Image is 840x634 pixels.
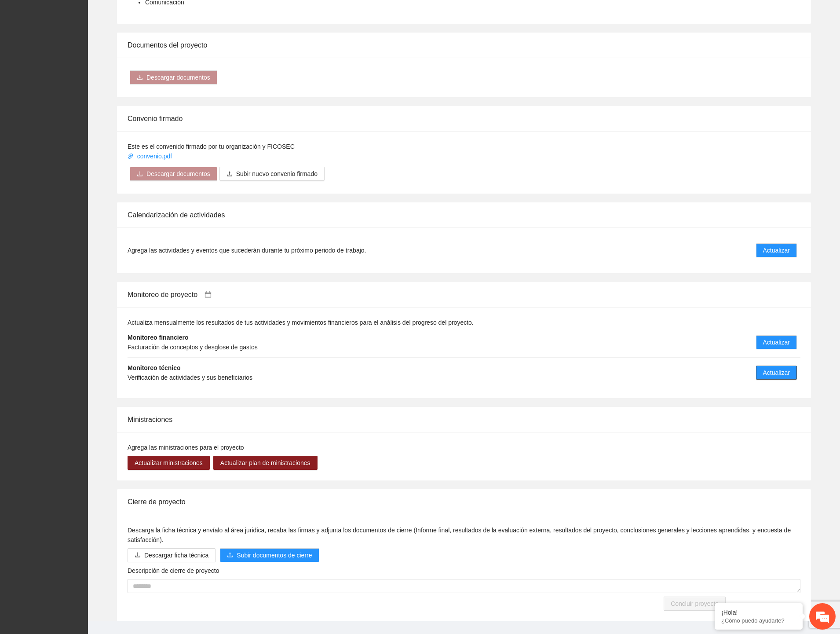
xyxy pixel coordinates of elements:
[756,366,797,380] button: Actualizar
[213,459,318,466] a: Actualizar plan de ministraciones
[756,335,797,349] button: Actualizar
[128,364,181,371] strong: Monitoreo técnico
[46,45,148,56] div: Chatee con nosotros ahora
[213,456,318,470] button: Actualizar plan de ministraciones
[130,70,217,84] button: downloadDescargar documentos
[220,548,319,562] button: uploadSubir documentos de cierre
[128,527,791,543] span: Descarga la ficha técnica y envíalo al área juridica, recaba las firmas y adjunta los documentos ...
[226,171,233,178] span: upload
[236,169,318,179] span: Subir nuevo convenio firmado
[721,609,796,616] div: ¡Hola!
[128,444,244,451] span: Agrega las ministraciones para el proyecto
[219,170,325,177] span: uploadSubir nuevo convenio firmado
[128,319,474,326] span: Actualiza mensualmente los resultados de tus actividades y movimientos financieros para el anális...
[128,579,800,593] textarea: Descripción de cierre de proyecto
[128,153,174,160] a: convenio.pdf
[197,291,211,298] a: calendar
[205,291,212,298] span: calendar
[128,143,295,150] span: Este es el convenido firmado por tu organización y FICOSEC
[51,117,121,206] span: Estamos en línea.
[128,33,800,58] div: Documentos del proyecto
[128,344,258,351] span: Facturación de conceptos y desglose de gastos
[763,368,790,377] span: Actualizar
[721,617,796,624] p: ¿Cómo puedo ayudarte?
[128,153,134,159] span: paper-clip
[130,167,217,181] button: downloadDescargar documentos
[144,550,208,560] span: Descargar ficha técnica
[128,246,366,255] span: Agrega las actividades y eventos que sucederán durante tu próximo periodo de trabajo.
[220,552,319,559] span: uploadSubir documentos de cierre
[664,597,726,611] button: Concluir proyecto
[4,240,168,271] textarea: Escriba su mensaje y pulse “Intro”
[219,167,325,181] button: uploadSubir nuevo convenio firmado
[763,337,790,347] span: Actualizar
[128,334,188,341] strong: Monitoreo financiero
[756,243,797,257] button: Actualizar
[128,459,210,466] a: Actualizar ministraciones
[128,566,219,575] label: Descripción de cierre de proyecto
[128,106,800,131] div: Convenio firmado
[137,74,143,81] span: download
[137,171,143,178] span: download
[128,202,800,227] div: Calendarización de actividades
[128,374,252,381] span: Verificación de actividades y sus beneficiarios
[128,552,215,559] a: downloadDescargar ficha técnica
[146,73,210,82] span: Descargar documentos
[135,552,141,559] span: download
[763,246,790,255] span: Actualizar
[146,169,210,179] span: Descargar documentos
[128,282,800,307] div: Monitoreo de proyecto
[144,4,165,26] div: Minimizar ventana de chat en vivo
[128,456,210,470] button: Actualizar ministraciones
[220,458,310,468] span: Actualizar plan de ministraciones
[135,458,203,468] span: Actualizar ministraciones
[128,489,800,514] div: Cierre de proyecto
[128,407,800,432] div: Ministraciones
[128,548,215,562] button: downloadDescargar ficha técnica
